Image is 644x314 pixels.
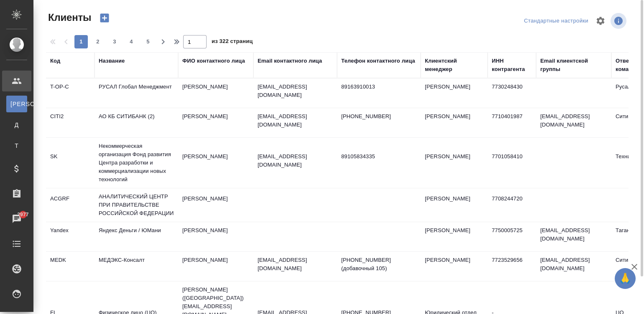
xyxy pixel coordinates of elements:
[615,268,636,289] button: 🙏
[95,11,115,25] button: Создать
[421,108,488,137] td: [PERSON_NAME]
[95,138,178,188] td: Некоммерческая организация Фонд развития Центра разработки и коммерциализации новых технологий
[95,222,178,251] td: Яндекс Деньги / ЮМани
[488,108,536,137] td: 7710401987
[536,252,611,281] td: [EMAIL_ADDRESS][DOMAIN_NAME]
[10,142,23,150] span: Т
[95,78,178,108] td: РУСАЛ Глобал Менеджмент
[341,112,417,121] p: [PHONE_NUMBER]
[421,190,488,220] td: [PERSON_NAME]
[10,100,23,108] span: [PERSON_NAME]
[488,252,536,281] td: 7723529656
[540,57,607,73] div: Email клиентской группы
[178,108,253,137] td: [PERSON_NAME]
[182,57,245,65] div: ФИО контактного лица
[141,38,155,46] span: 5
[46,78,95,108] td: T-OP-C
[178,252,253,281] td: [PERSON_NAME]
[421,252,488,281] td: [PERSON_NAME]
[178,190,253,220] td: [PERSON_NAME]
[95,188,178,222] td: АНАЛИТИЧЕСКИЙ ЦЕНТР ПРИ ПРАВИТЕЛЬСТВЕ РОССИЙСКОЙ ФЕДЕРАЦИИ
[6,96,27,112] a: [PERSON_NAME]
[10,121,23,129] span: Д
[108,38,121,46] span: 3
[6,116,27,133] a: Д
[46,222,95,251] td: Yandex
[421,222,488,251] td: [PERSON_NAME]
[421,78,488,108] td: [PERSON_NAME]
[50,57,60,65] div: Код
[341,83,417,91] p: 89163910013
[341,57,415,65] div: Телефон контактного лица
[258,83,333,99] p: [EMAIL_ADDRESS][DOMAIN_NAME]
[492,57,532,73] div: ИНН контрагента
[488,78,536,108] td: 7730248430
[46,11,91,24] span: Клиенты
[258,152,333,169] p: [EMAIL_ADDRESS][DOMAIN_NAME]
[125,35,138,48] button: 4
[611,13,628,29] span: Посмотреть информацию
[522,15,590,28] div: split button
[46,108,95,137] td: CITI2
[125,38,138,46] span: 4
[178,222,253,251] td: [PERSON_NAME]
[488,190,536,220] td: 7708244720
[536,108,611,137] td: [EMAIL_ADDRESS][DOMAIN_NAME]
[258,256,333,273] p: [EMAIL_ADDRESS][DOMAIN_NAME]
[46,252,95,281] td: MEDK
[12,210,33,219] span: 2977
[178,78,253,108] td: [PERSON_NAME]
[590,11,611,31] span: Настроить таблицу
[46,190,95,220] td: ACGRF
[6,137,27,154] a: Т
[536,222,611,251] td: [EMAIL_ADDRESS][DOMAIN_NAME]
[46,148,95,177] td: SK
[2,208,31,229] a: 2977
[341,256,417,273] p: [PHONE_NUMBER] (добавочный 105)
[421,148,488,177] td: [PERSON_NAME]
[95,108,178,137] td: АО КБ СИТИБАНК (2)
[178,148,253,177] td: [PERSON_NAME]
[141,35,155,48] button: 5
[108,35,121,48] button: 3
[91,38,105,46] span: 2
[212,36,253,48] span: из 322 страниц
[488,222,536,251] td: 7750005725
[488,148,536,177] td: 7701058410
[258,57,322,65] div: Email контактного лица
[95,252,178,281] td: МЕДЭКС-Консалт
[341,152,417,161] p: 89105834335
[618,270,632,287] span: 🙏
[99,57,125,65] div: Название
[258,112,333,129] p: [EMAIL_ADDRESS][DOMAIN_NAME]
[425,57,483,73] div: Клиентский менеджер
[91,35,105,48] button: 2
